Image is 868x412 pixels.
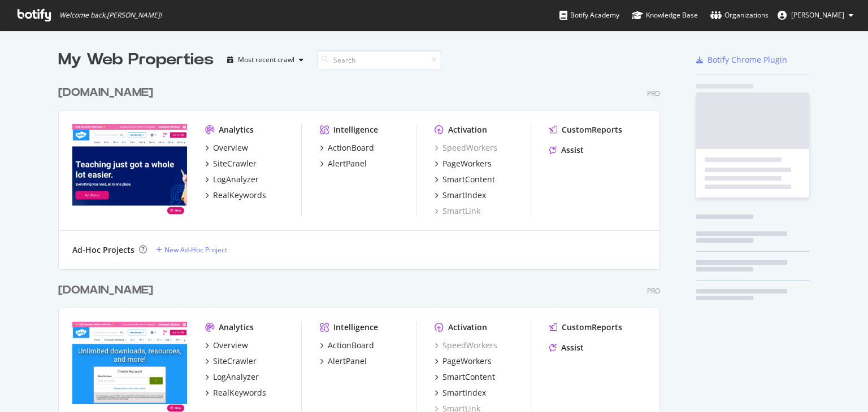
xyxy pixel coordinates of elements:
[320,356,367,367] a: AlertPanel
[328,158,367,169] div: AlertPanel
[320,142,374,154] a: ActionBoard
[213,371,259,383] div: LogAnalyzer
[205,387,266,398] a: RealKeywords
[213,142,248,154] div: Overview
[435,387,486,398] a: SmartIndex
[442,174,495,185] div: SmartContent
[205,158,257,169] a: SiteCrawler
[320,158,367,169] a: AlertPanel
[205,371,259,383] a: LogAnalyzer
[213,190,266,201] div: RealKeywords
[320,340,374,351] a: ActionBoard
[223,51,308,69] button: Most recent crawl
[238,56,294,63] div: Most recent crawl
[213,158,257,169] div: SiteCrawler
[435,158,492,169] a: PageWorkers
[72,124,187,216] img: www.twinkl.com.au
[769,6,862,24] button: [PERSON_NAME]
[328,142,374,154] div: ActionBoard
[791,10,844,20] span: Ruth Everett
[58,49,214,71] div: My Web Properties
[710,10,769,21] div: Organizations
[213,174,259,185] div: LogAnalyzer
[561,144,584,156] div: Assist
[219,124,254,135] div: Analytics
[58,85,158,101] a: [DOMAIN_NAME]
[549,124,622,135] a: CustomReports
[435,190,486,201] a: SmartIndex
[632,10,698,21] div: Knowledge Base
[164,245,227,255] div: New Ad-Hoc Project
[561,342,584,353] div: Assist
[549,342,584,353] a: Assist
[442,356,492,367] div: PageWorkers
[549,322,622,333] a: CustomReports
[156,245,227,255] a: New Ad-Hoc Project
[442,387,486,398] div: SmartIndex
[58,85,153,101] div: [DOMAIN_NAME]
[205,174,259,185] a: LogAnalyzer
[205,190,266,201] a: RealKeywords
[559,10,619,21] div: Botify Academy
[435,174,495,185] a: SmartContent
[59,11,162,20] span: Welcome back, [PERSON_NAME] !
[213,340,248,351] div: Overview
[562,124,622,135] div: CustomReports
[72,244,134,256] div: Ad-Hoc Projects
[442,190,486,201] div: SmartIndex
[205,356,257,367] a: SiteCrawler
[317,50,441,70] input: Search
[333,124,378,135] div: Intelligence
[333,322,378,333] div: Intelligence
[205,142,248,154] a: Overview
[205,340,248,351] a: Overview
[58,282,153,299] div: [DOMAIN_NAME]
[647,286,660,296] div: Pro
[442,371,495,383] div: SmartContent
[442,158,492,169] div: PageWorkers
[219,322,254,333] div: Analytics
[435,340,497,351] a: SpeedWorkers
[435,371,495,383] a: SmartContent
[562,322,622,333] div: CustomReports
[328,340,374,351] div: ActionBoard
[435,205,480,217] a: SmartLink
[328,356,367,367] div: AlertPanel
[435,356,492,367] a: PageWorkers
[448,322,487,333] div: Activation
[549,144,584,156] a: Assist
[448,124,487,135] div: Activation
[708,54,787,65] div: Botify Chrome Plugin
[696,54,787,65] a: Botify Chrome Plugin
[58,282,158,299] a: [DOMAIN_NAME]
[213,387,266,398] div: RealKeywords
[213,356,257,367] div: SiteCrawler
[647,89,660,98] div: Pro
[435,142,497,154] a: SpeedWorkers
